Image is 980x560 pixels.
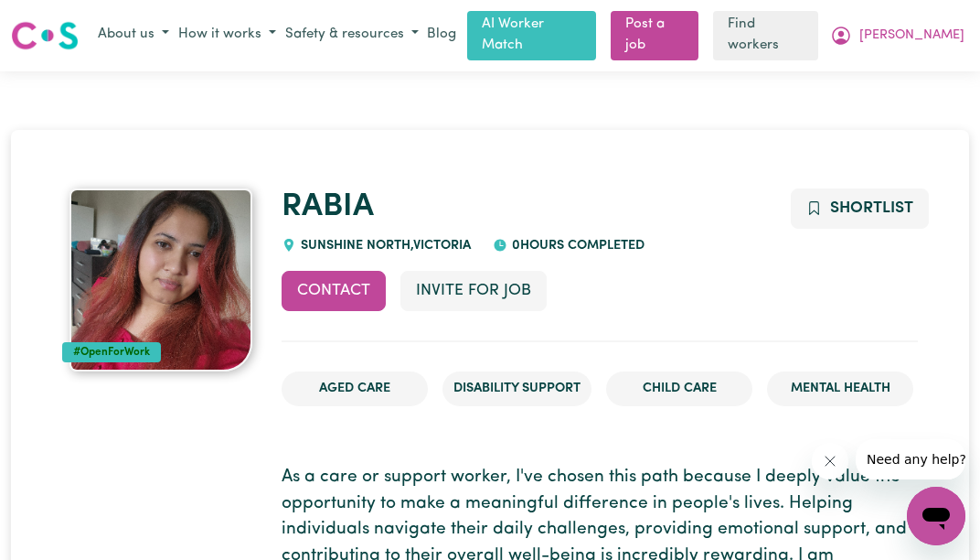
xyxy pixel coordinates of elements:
button: Add to shortlist [791,188,929,229]
iframe: Close message [812,443,848,479]
iframe: Button to launch messaging window [907,487,965,545]
span: 0 hours completed [507,239,644,253]
a: RABIA's profile picture'#OpenForWork [62,188,260,372]
span: SUNSHINE NORTH , Victoria [296,239,471,253]
li: Mental Health [767,372,913,406]
img: Careseekers logo [11,19,79,52]
span: [PERSON_NAME] [859,26,964,46]
button: About us [93,20,174,50]
span: Need any help? [11,13,111,27]
button: My Account [826,20,969,51]
button: Contact [282,271,386,311]
a: Blog [423,21,460,49]
a: Post a job [611,11,698,60]
li: Aged Care [282,372,428,406]
img: RABIA [69,188,252,372]
button: Safety & resources [281,20,423,50]
a: AI Worker Match [467,11,596,60]
li: Child care [606,372,752,406]
a: Find workers [713,11,818,60]
button: How it works [174,20,281,50]
a: RABIA [282,191,374,223]
a: Careseekers logo [11,15,79,57]
button: Invite for Job [400,271,547,311]
li: Disability Support [442,372,591,406]
div: #OpenForWork [62,342,161,362]
span: Shortlist [830,200,913,216]
iframe: Message from company [856,439,965,479]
